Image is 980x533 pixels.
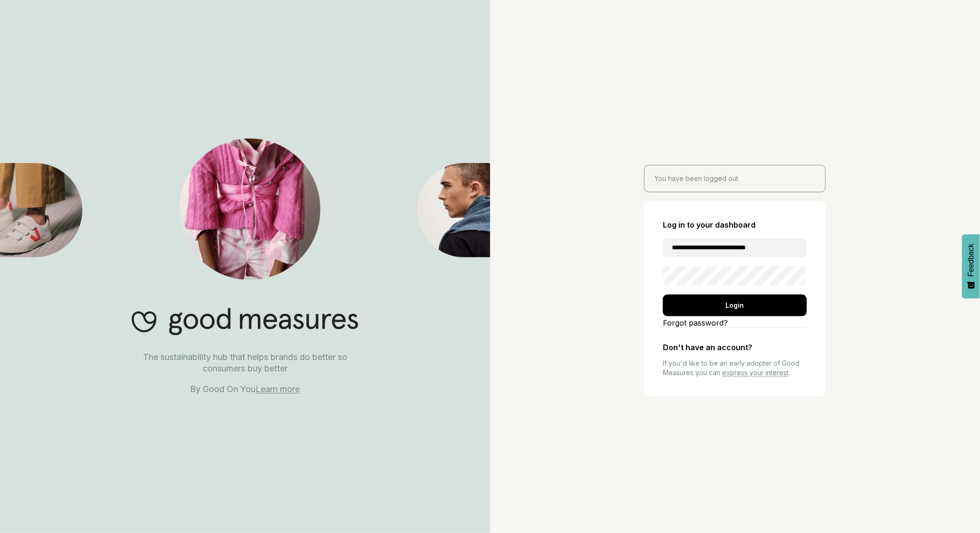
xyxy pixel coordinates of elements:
[722,369,789,377] a: express your interest
[644,165,826,192] div: You have been logged out
[179,139,320,280] img: Good Measures
[663,359,807,377] p: If you'd like to be an early adopter of Good Measures you can .
[122,352,368,374] p: The sustainability hub that helps brands do better so consumers buy better
[663,295,807,316] div: Login
[663,318,807,328] a: Forgot password?
[255,384,300,394] a: Learn more
[417,163,490,257] img: Good Measures
[132,308,359,336] img: Good Measures
[663,343,807,352] h2: Don't have an account?
[939,492,971,524] iframe: Website support platform help button
[962,234,980,298] button: Feedback - Show survey
[967,244,975,277] span: Feedback
[663,221,807,230] h2: Log in to your dashboard
[122,384,368,395] p: By Good On You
